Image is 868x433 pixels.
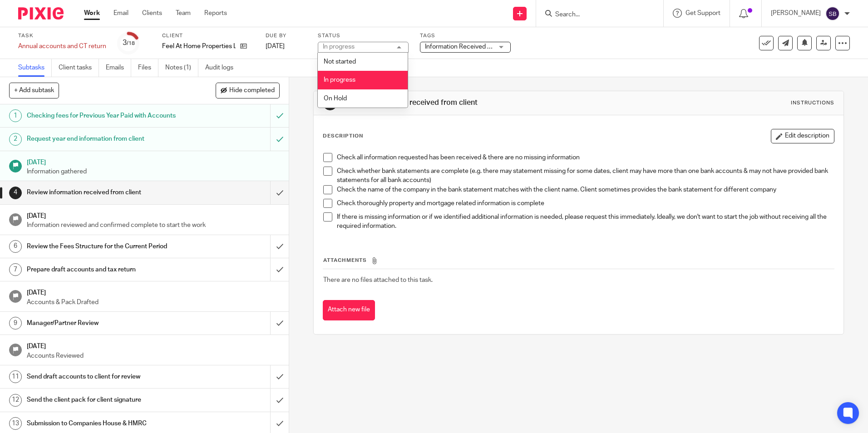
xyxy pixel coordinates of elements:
[27,156,280,167] h1: [DATE]
[323,133,363,140] p: Description
[9,394,22,407] div: 12
[204,9,227,18] a: Reports
[142,9,162,18] a: Clients
[9,187,22,199] div: 4
[27,370,183,384] h1: Send draft accounts to client for review
[266,32,306,39] label: Due by
[18,59,52,77] a: Subtasks
[9,133,22,146] div: 2
[324,95,347,102] span: On Hold
[337,199,833,208] p: Check thoroughly property and mortgage related information is complete
[342,98,598,108] h1: Review information received from client
[420,32,511,39] label: Tags
[9,370,22,383] div: 11
[27,340,280,351] h1: [DATE]
[229,87,275,94] span: Hide completed
[113,9,128,18] a: Email
[318,32,409,39] label: Status
[127,41,135,46] small: /18
[337,153,833,162] p: Check all information requested has been received & there are no missing information
[27,221,280,230] p: Information reviewed and confirmed complete to start the work
[337,167,833,185] p: Check whether bank statements are complete (e.g. there may statement missing for some dates, clie...
[266,43,285,49] span: [DATE]
[686,10,720,16] span: Get Support
[27,286,280,297] h1: [DATE]
[18,42,106,51] div: Annual accounts and CT return
[27,186,183,199] h1: Review information received from client
[59,59,99,77] a: Client tasks
[337,212,833,231] p: If there is missing information or if we identified additional information is needed, please requ...
[106,59,131,77] a: Emails
[162,42,236,51] p: Feel At Home Properties Ltd
[27,316,183,330] h1: Manager/Partner Review
[825,6,840,21] img: svg%3E
[337,185,833,194] p: Check the name of the company in the bank statement matches with the client name. Client sometime...
[27,351,280,360] p: Accounts Reviewed
[9,109,22,122] div: 1
[216,83,280,98] button: Hide completed
[27,298,280,307] p: Accounts & Pack Drafted
[771,9,821,18] p: [PERSON_NAME]
[162,32,254,39] label: Client
[425,44,496,50] span: Information Received + 1
[323,44,355,50] div: In progress
[18,32,106,39] label: Task
[324,59,356,65] span: Not started
[9,317,22,330] div: 9
[771,129,834,143] button: Edit description
[9,240,22,253] div: 6
[165,59,198,77] a: Notes (1)
[27,109,183,123] h1: Checking fees for Previous Year Paid with Accounts
[27,393,183,407] h1: Send the client pack for client signature
[205,59,240,77] a: Audit logs
[84,9,100,18] a: Work
[176,9,191,18] a: Team
[323,277,433,283] span: There are no files attached to this task.
[27,132,183,146] h1: Request year end information from client
[138,59,158,77] a: Files
[324,77,355,83] span: In progress
[9,83,59,98] button: + Add subtask
[554,11,636,19] input: Search
[323,300,375,320] button: Attach new file
[18,7,64,20] img: Pixie
[27,209,280,221] h1: [DATE]
[27,417,183,430] h1: Submission to Companies House & HMRC
[27,240,183,253] h1: Review the Fees Structure for the Current Period
[27,263,183,276] h1: Prepare draft accounts and tax return
[27,167,280,176] p: Information gathered
[9,263,22,276] div: 7
[9,417,22,430] div: 13
[791,99,834,107] div: Instructions
[323,258,367,263] span: Attachments
[123,38,135,48] div: 3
